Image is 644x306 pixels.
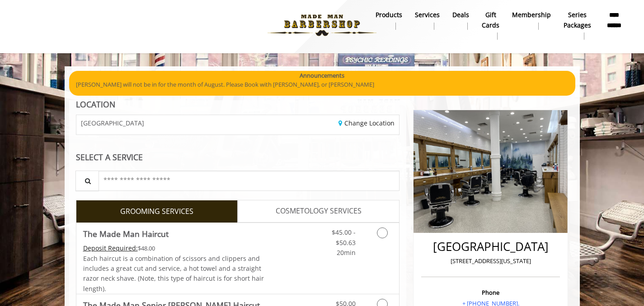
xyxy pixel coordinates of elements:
span: This service needs some Advance to be paid before we block your appointment [83,244,138,252]
b: Services [415,10,440,20]
h3: Phone [423,289,558,296]
a: MembershipMembership [506,9,557,32]
b: Deals [452,10,469,20]
span: GROOMING SERVICES [120,206,193,218]
a: Change Location [338,119,395,127]
span: Each haircut is a combination of scissors and clippers and includes a great cut and service, a ho... [83,254,264,293]
b: LOCATION [76,99,115,110]
h2: [GEOGRAPHIC_DATA] [423,240,558,253]
a: Gift cardsgift cards [475,9,506,42]
div: SELECT A SERVICE [76,153,400,162]
p: [PERSON_NAME] will not be in for the month of August. Please Book with [PERSON_NAME], or [PERSON_... [76,80,569,89]
b: Series packages [564,10,591,30]
span: COSMETOLOGY SERVICES [276,205,362,217]
b: gift cards [482,10,499,30]
a: Productsproducts [369,9,409,32]
a: ServicesServices [409,9,446,32]
div: $48.00 [83,243,265,253]
b: The Made Man Haircut [83,227,169,240]
button: Service Search [75,171,99,191]
span: 20min [337,248,356,257]
span: $45.00 - $50.63 [332,228,356,246]
b: Membership [512,10,551,20]
a: Series packagesSeries packages [557,9,597,42]
a: DealsDeals [446,9,475,32]
p: [STREET_ADDRESS][US_STATE] [423,256,558,266]
b: Announcements [300,71,344,80]
span: [GEOGRAPHIC_DATA] [81,120,144,126]
b: products [376,10,402,20]
img: Made Man Barbershop logo [260,0,384,50]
